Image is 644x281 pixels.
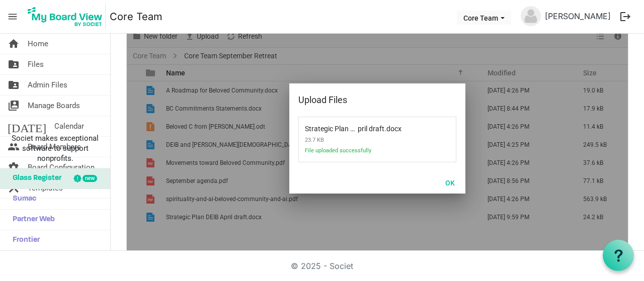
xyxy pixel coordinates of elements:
[25,4,110,29] a: My Board View Logo
[8,168,61,189] span: Glass Register
[3,7,22,26] span: menu
[8,54,20,74] span: folder_shared
[305,133,411,147] span: 23.7 KB
[8,96,20,116] span: switch_account
[8,210,55,230] span: Partner Web
[28,75,67,95] span: Admin Files
[25,4,106,29] img: My Board View Logo
[521,6,541,26] img: no-profile-picture.svg
[5,133,106,163] span: Societ makes exceptional software to support nonprofits.
[439,175,461,190] button: OK
[28,96,80,116] span: Manage Boards
[28,34,48,54] span: Home
[54,116,84,136] span: Calendar
[8,189,36,209] span: Sumac
[457,11,511,25] button: Core Team dropdownbutton
[110,7,163,27] a: Core Team
[8,75,20,95] span: folder_shared
[615,6,636,27] button: logout
[305,147,411,160] span: File uploaded successfully
[305,119,384,133] span: Strategic Plan DEIB April draft.docx
[298,92,425,108] div: Upload Files
[8,230,40,250] span: Frontier
[28,54,44,74] span: Files
[541,6,615,26] a: [PERSON_NAME]
[83,175,97,182] div: new
[8,34,20,54] span: home
[8,116,46,136] span: [DATE]
[291,261,353,271] a: © 2025 - Societ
